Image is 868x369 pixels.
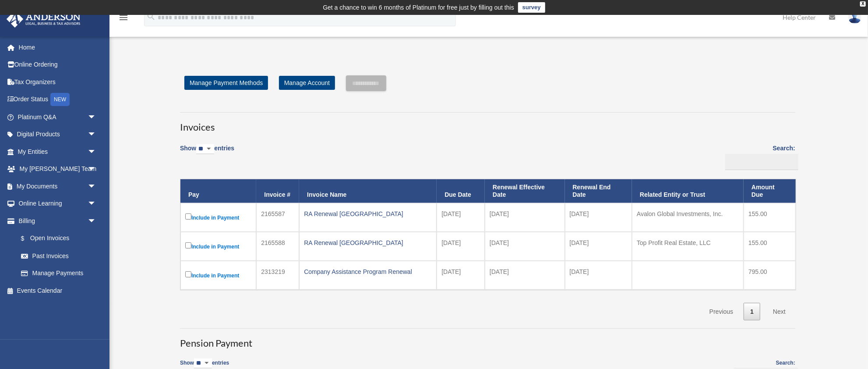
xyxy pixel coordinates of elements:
td: 795.00 [744,261,796,290]
label: Search: [722,143,795,170]
th: Amount Due: activate to sort column ascending [744,179,796,203]
a: Home [6,39,109,56]
div: close [860,1,866,7]
td: [DATE] [565,261,632,290]
img: Anderson Advisors Platinum Portal [4,11,83,28]
span: arrow_drop_down [88,108,105,126]
input: Search: [725,154,798,170]
div: NEW [50,93,70,106]
label: Show entries [180,143,234,163]
a: Order StatusNEW [6,91,109,109]
span: arrow_drop_down [88,195,105,213]
a: Previous [703,303,740,321]
a: My Documentsarrow_drop_down [6,177,109,195]
span: arrow_drop_down [88,160,105,178]
span: arrow_drop_down [88,143,105,161]
span: arrow_drop_down [88,126,105,144]
td: [DATE] [485,203,565,232]
a: 1 [744,303,760,321]
td: 2165588 [256,232,299,261]
th: Due Date: activate to sort column ascending [437,179,485,203]
td: [DATE] [485,232,565,261]
label: Include in Payment [185,241,251,252]
label: Include in Payment [185,270,251,281]
th: Related Entity or Trust: activate to sort column ascending [632,179,744,203]
th: Invoice #: activate to sort column ascending [256,179,299,203]
td: [DATE] [565,232,632,261]
a: Online Learningarrow_drop_down [6,195,109,213]
label: Include in Payment [185,212,251,223]
a: survey [518,2,545,13]
td: Avalon Global Investments, Inc. [632,203,744,232]
a: Platinum Q&Aarrow_drop_down [6,108,109,126]
a: Digital Productsarrow_drop_down [6,126,109,143]
input: Include in Payment [185,213,191,220]
td: [DATE] [437,232,485,261]
a: Manage Payments [12,265,105,282]
div: RA Renewal [GEOGRAPHIC_DATA] [304,208,432,220]
span: arrow_drop_down [88,212,105,230]
a: Events Calendar [6,282,109,299]
a: My [PERSON_NAME] Teamarrow_drop_down [6,160,109,178]
h3: Pension Payment [180,328,795,350]
td: 155.00 [744,232,796,261]
a: $Open Invoices [12,230,101,248]
td: [DATE] [437,261,485,290]
h3: Invoices [180,112,795,134]
img: User Pic [848,11,861,24]
div: Company Assistance Program Renewal [304,266,432,278]
a: Online Ordering [6,56,109,74]
a: Manage Payment Methods [184,76,268,90]
select: Showentries [194,358,212,369]
input: Include in Payment [185,242,191,248]
a: Tax Organizers [6,73,109,91]
a: menu [118,15,129,23]
a: Billingarrow_drop_down [6,212,105,230]
a: Past Invoices [12,247,105,265]
i: menu [118,12,129,23]
i: search [146,12,156,21]
td: [DATE] [565,203,632,232]
th: Renewal Effective Date: activate to sort column ascending [485,179,565,203]
select: Showentries [196,144,214,154]
div: Get a chance to win 6 months of Platinum for free just by filling out this [323,2,514,13]
td: 2313219 [256,261,299,290]
td: [DATE] [437,203,485,232]
a: Next [766,303,792,321]
td: [DATE] [485,261,565,290]
td: Top Profit Real Estate, LLC [632,232,744,261]
th: Pay: activate to sort column descending [180,179,256,203]
th: Invoice Name: activate to sort column ascending [299,179,437,203]
td: 155.00 [744,203,796,232]
a: Manage Account [279,76,335,90]
a: My Entitiesarrow_drop_down [6,143,109,160]
th: Renewal End Date: activate to sort column ascending [565,179,632,203]
span: arrow_drop_down [88,177,105,195]
input: Include in Payment [185,271,191,277]
div: RA Renewal [GEOGRAPHIC_DATA] [304,237,432,249]
td: 2165587 [256,203,299,232]
span: $ [26,233,30,244]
